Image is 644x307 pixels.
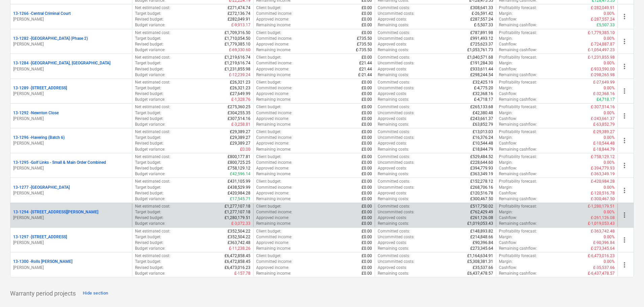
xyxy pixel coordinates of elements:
p: £0.00 [362,135,372,141]
p: £0.00 [240,147,250,152]
p: Approved income : [256,141,289,146]
p: 0.00% [604,185,615,190]
p: [PERSON_NAME] [13,91,129,97]
p: 0.00% [604,11,615,17]
p: Cashflow : [499,17,517,22]
p: Committed income : [256,11,292,17]
p: Approved costs : [378,165,407,171]
p: £282,049.91 [228,17,250,22]
div: 13-1266 -Central Criminal Court[PERSON_NAME] [13,11,129,22]
p: Approved costs : [378,141,407,146]
p: Profitability forecast : [499,80,537,85]
div: 13-1277 -[GEOGRAPHIC_DATA][PERSON_NAME] [13,185,129,196]
p: £-287,557.24 [591,17,615,22]
p: Net estimated cost : [135,80,170,85]
p: Margin : [499,85,513,91]
p: £26,321.23 [230,80,250,85]
p: Approved costs : [378,116,407,122]
p: 13-1289 - [STREET_ADDRESS] [13,85,67,91]
p: Committed income : [256,36,292,41]
p: £0.00 [362,147,372,152]
span: more_vert [620,261,629,269]
p: 13-1284 - [GEOGRAPHIC_DATA], [GEOGRAPHIC_DATA] [13,60,110,66]
p: Remaining costs : [378,22,409,28]
p: £1,053,761.73 [467,47,493,53]
p: Net estimated cost : [135,55,170,60]
p: £307,514.16 [228,116,250,122]
p: [PERSON_NAME] [13,215,129,221]
p: £228,644.60 [470,160,493,165]
p: £32,425.19 [473,80,493,85]
p: £-724,887.87 [591,41,615,47]
p: Committed costs : [378,80,410,85]
p: [PERSON_NAME] [13,41,129,47]
p: Approved income : [256,91,289,97]
p: £298,244.54 [470,72,493,78]
p: Profitability forecast : [499,5,537,11]
p: Approved income : [256,17,289,22]
p: Target budget : [135,85,161,91]
p: £-29,389.27 [593,129,615,135]
p: Remaining cashflow : [499,122,537,127]
p: £394,779.93 [470,165,493,171]
p: Cashflow : [499,66,517,72]
p: 13-1297 - [STREET_ADDRESS] [13,234,67,240]
p: £-243,661.37 [591,116,615,122]
p: £-1,779,385.10 [588,30,615,36]
p: Target budget : [135,60,161,66]
div: 13-1289 -[STREET_ADDRESS][PERSON_NAME] [13,85,129,97]
p: £-1,054,497.23 [588,47,615,53]
p: £-307,514.16 [591,104,615,110]
p: £42,596.14 [230,171,250,177]
p: Remaining costs : [378,97,409,102]
p: Remaining cashflow : [499,147,537,152]
p: 13-1277 - [GEOGRAPHIC_DATA] [13,185,70,190]
p: £-32,368.16 [593,91,615,97]
p: Uncommitted costs : [378,60,414,66]
p: £1,779,385.10 [225,41,250,47]
p: £363,349.19 [470,171,493,177]
p: Committed income : [256,160,292,165]
div: 13-1295 -Golf Links - Small & Main Order Combined[PERSON_NAME] [13,160,129,171]
p: £-4,718.17 [474,97,493,102]
p: £1,710,054.50 [225,36,250,41]
p: Margin : [499,160,513,165]
p: £-3,258.81 [231,122,250,127]
p: Budget variance : [135,171,165,177]
p: £1,709,316.50 [225,30,250,36]
p: Remaining cashflow : [499,97,537,102]
p: Remaining costs : [378,171,409,177]
p: Approved income : [256,116,289,122]
p: £308,641.33 [470,5,493,11]
p: Approved costs : [378,91,407,97]
div: 13-1292 -Newnton Close[PERSON_NAME] [13,110,129,122]
p: Committed income : [256,185,292,190]
p: Target budget : [135,185,161,190]
p: Cashflow : [499,41,517,47]
p: Profitability forecast : [499,55,537,60]
p: Remaining costs : [378,72,409,78]
p: £-1,231,855.98 [588,55,615,60]
p: £800,177.81 [228,154,250,160]
p: £758,129.12 [228,165,250,171]
p: Committed income : [256,85,292,91]
p: Target budget : [135,11,161,17]
p: Committed income : [256,110,292,116]
p: Margin : [499,185,513,190]
p: £1,040,571.68 [467,55,493,60]
p: £21.44 [359,66,372,72]
p: £0.00 [362,171,372,177]
button: Hide section [81,288,110,299]
p: Margin : [499,36,513,41]
p: Cashflow : [499,116,517,122]
p: £431,105.99 [228,179,250,184]
p: Approved costs : [378,66,407,72]
p: Revised budget : [135,66,164,72]
p: Revised budget : [135,116,164,122]
p: [PERSON_NAME] [13,190,129,196]
p: £0.00 [362,190,372,196]
div: Hide section [83,289,108,297]
p: £63,852.79 [473,122,493,127]
p: £1,219,616.74 [225,55,250,60]
p: £-363,349.19 [591,171,615,177]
